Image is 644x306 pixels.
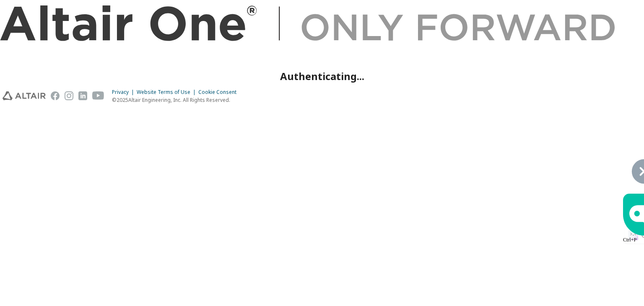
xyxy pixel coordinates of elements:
img: instagram.svg [65,91,73,100]
img: youtube.svg [92,91,104,100]
img: altair_logo.svg [3,91,46,100]
div: Privacy [112,88,137,96]
p: © 2025 Altair Engineering, Inc. All Rights Reserved. [112,96,241,104]
div: Website Terms of Use [137,88,198,96]
img: facebook.svg [51,91,60,100]
img: linkedin.svg [78,91,87,100]
div: Cookie Consent [198,88,241,96]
